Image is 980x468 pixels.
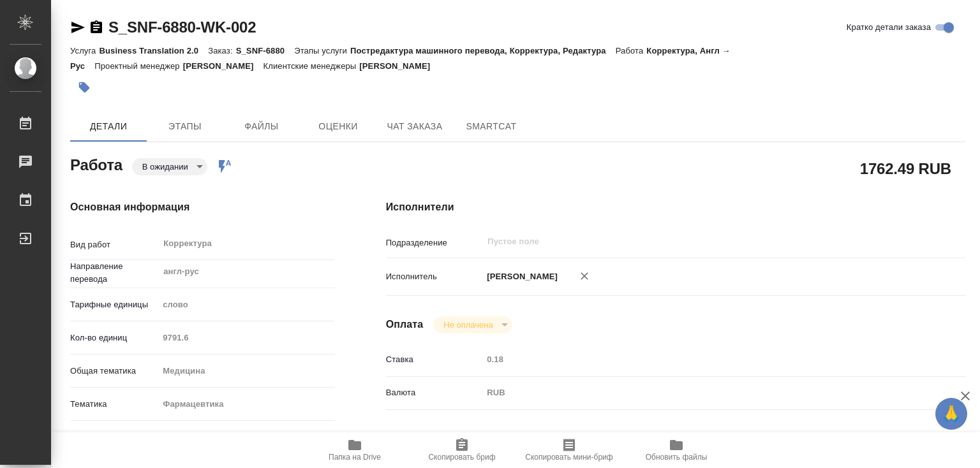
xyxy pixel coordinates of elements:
span: SmartCat [461,119,522,135]
p: Ставка [386,353,483,366]
span: 🙏 [940,400,962,427]
button: Обновить файлы [623,432,730,468]
div: RUB [482,382,917,404]
button: 🙏 [935,398,967,430]
p: Работа [616,46,647,55]
h4: Основная информация [70,200,335,215]
p: Тарифные единицы [70,298,158,311]
button: Удалить исполнителя [570,262,598,290]
button: Скопировать ссылку [89,20,104,35]
p: Этапы услуги [294,46,350,55]
span: Этапы [154,119,216,135]
p: [PERSON_NAME] [359,61,440,71]
span: Оценки [308,119,369,135]
button: Не оплачена [440,319,496,330]
p: Постредактура машинного перевода, Корректура, Редактура [350,46,616,55]
p: S_SNF-6880 [236,46,295,55]
h2: 1762.49 RUB [860,157,951,179]
p: Тематика [70,398,158,411]
p: [PERSON_NAME] [183,61,264,71]
h4: Оплата [386,317,424,332]
span: Папка на Drive [329,453,381,462]
div: слово [158,294,334,316]
p: Кол-во единиц [70,332,158,344]
span: Детали [78,119,139,135]
p: Услуга [70,46,99,55]
span: Скопировать мини-бриф [525,453,612,462]
div: В ожидании [433,316,512,333]
p: Исполнитель [386,270,483,283]
p: Вид работ [70,238,158,251]
input: Пустое поле [158,328,334,347]
button: Папка на Drive [301,432,408,468]
div: В ожидании [132,158,207,175]
p: Подразделение [386,237,483,249]
p: Business Translation 2.0 [99,46,208,55]
h4: Дополнительно [386,430,966,446]
span: Чат заказа [384,119,445,135]
p: Заказ: [208,46,235,55]
p: Направление перевода [70,260,158,286]
p: [PERSON_NAME] [482,270,558,283]
input: Пустое поле [486,234,887,249]
h4: Исполнители [386,200,966,215]
span: Кратко детали заказа [847,21,931,34]
p: Валюта [386,386,483,399]
p: Проектный менеджер [94,61,182,71]
span: Скопировать бриф [428,453,495,462]
p: Общая тематика [70,365,158,377]
button: В ожидании [138,161,192,172]
div: Медицина [158,360,334,382]
p: Клиентские менеджеры [264,61,360,71]
button: Добавить тэг [70,73,98,101]
button: Скопировать бриф [408,432,516,468]
button: Скопировать мини-бриф [516,432,623,468]
h2: Работа [70,152,122,175]
button: Скопировать ссылку для ЯМессенджера [70,20,85,35]
a: S_SNF-6880-WK-002 [108,18,256,36]
span: Файлы [231,119,292,135]
div: Фармацевтика [158,393,334,415]
span: Обновить файлы [646,453,708,462]
input: Пустое поле [482,350,917,369]
span: Нотариальный заказ [89,431,170,444]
